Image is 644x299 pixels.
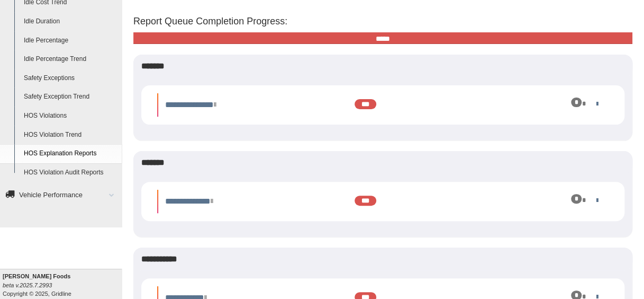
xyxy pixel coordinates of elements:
a: Safety Exceptions [19,69,122,88]
a: HOS Violations [19,107,122,126]
li: Expand [157,190,609,213]
b: [PERSON_NAME] Foods [3,273,70,279]
div: Copyright © 2025, Gridline [3,272,122,298]
a: Idle Duration [19,12,122,31]
a: HOS Violation Audit Reports [19,163,122,182]
a: HOS Explanation Reports [19,144,122,163]
a: HOS Violation Trend [19,126,122,145]
a: Safety Exception Trend [19,87,122,107]
a: Idle Percentage [19,31,122,50]
a: Idle Percentage Trend [19,50,122,69]
li: Expand [157,93,609,117]
i: beta v.2025.7.2993 [3,282,52,288]
h4: Report Queue Completion Progress: [133,16,632,27]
